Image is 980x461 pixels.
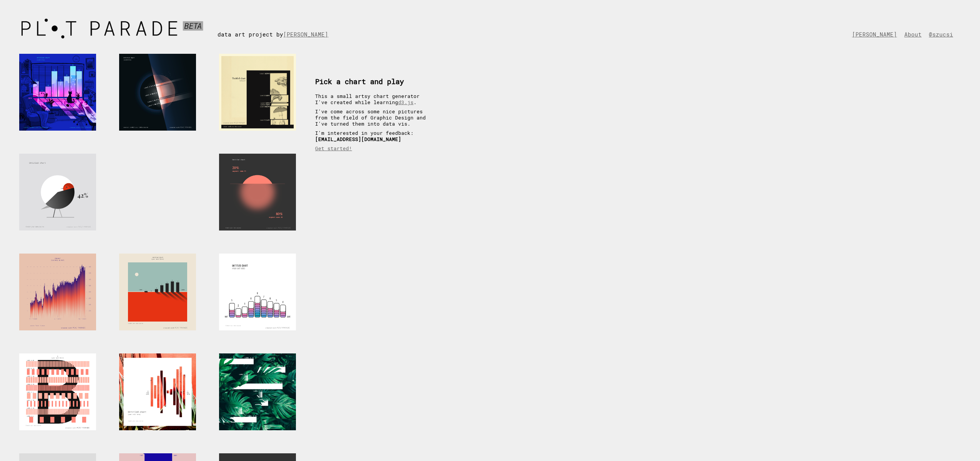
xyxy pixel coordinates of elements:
[852,31,901,38] a: [PERSON_NAME]
[315,76,434,86] h3: Pick a chart and play
[315,145,352,151] a: Get started!
[218,15,340,38] div: data art project by
[315,136,401,142] b: [EMAIL_ADDRESS][DOMAIN_NAME]
[929,31,957,38] a: @szucsi
[315,93,434,105] p: This a small artsy chart generator I've created while learning .
[398,99,414,105] a: d3.js
[315,130,434,142] p: I'm interested in your feedback:
[315,108,434,127] p: I've come across some nice pictures from the field of Graphic Design and I've turned them into da...
[283,31,332,38] a: [PERSON_NAME]
[904,31,925,38] a: About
